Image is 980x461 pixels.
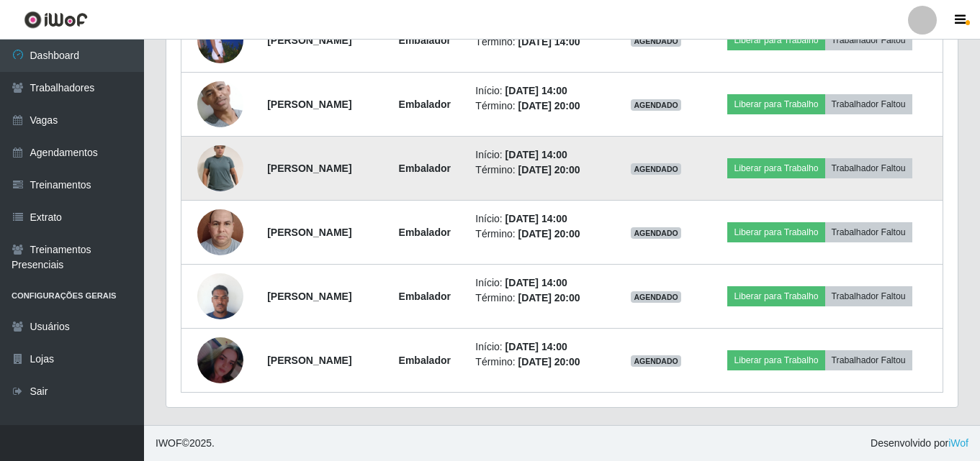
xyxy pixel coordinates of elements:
[825,158,912,178] button: Trabalhador Faltou
[505,213,567,224] time: [DATE] 14:00
[727,222,824,242] button: Liberar para Trabalho
[197,265,243,327] img: 1732034222988.jpeg
[727,30,824,50] button: Liberar para Trabalho
[505,277,567,288] time: [DATE] 14:00
[825,222,912,242] button: Trabalhador Faltou
[399,99,451,110] strong: Embalador
[505,149,567,160] time: [DATE] 14:00
[518,356,580,368] time: [DATE] 20:00
[518,164,580,175] time: [DATE] 20:00
[475,211,606,227] li: Início:
[475,163,606,178] li: Término:
[727,158,824,178] button: Liberar para Trabalho
[267,35,351,46] strong: [PERSON_NAME]
[399,35,451,46] strong: Embalador
[631,291,681,303] span: AGENDADO
[475,35,606,50] li: Término:
[156,436,215,451] span: © 2025 .
[825,350,912,370] button: Trabalhador Faltou
[197,319,243,401] img: 1750085775570.jpeg
[825,30,912,50] button: Trabalhador Faltou
[727,350,824,370] button: Liberar para Trabalho
[197,17,243,63] img: 1745848645902.jpeg
[475,339,606,355] li: Início:
[948,437,968,449] a: iWof
[518,100,580,111] time: [DATE] 20:00
[825,286,912,306] button: Trabalhador Faltou
[267,99,351,110] strong: [PERSON_NAME]
[399,227,451,238] strong: Embalador
[475,227,606,242] li: Término:
[727,286,824,306] button: Liberar para Trabalho
[267,227,351,238] strong: [PERSON_NAME]
[399,291,451,302] strong: Embalador
[631,227,681,239] span: AGENDADO
[399,355,451,366] strong: Embalador
[631,35,681,47] span: AGENDADO
[475,355,606,370] li: Término:
[267,163,351,174] strong: [PERSON_NAME]
[475,99,606,114] li: Término:
[631,163,681,175] span: AGENDADO
[518,292,580,303] time: [DATE] 20:00
[475,275,606,291] li: Início:
[505,341,567,352] time: [DATE] 14:00
[399,163,451,174] strong: Embalador
[825,94,912,114] button: Trabalhador Faltou
[197,201,243,263] img: 1708352184116.jpeg
[267,355,351,366] strong: [PERSON_NAME]
[475,291,606,306] li: Término:
[267,291,351,302] strong: [PERSON_NAME]
[518,228,580,239] time: [DATE] 20:00
[631,355,681,367] span: AGENDADO
[475,147,606,163] li: Início:
[871,436,968,451] span: Desenvolvido por
[475,83,606,99] li: Início:
[631,99,681,111] span: AGENDADO
[197,53,243,155] img: 1703894885814.jpeg
[505,85,567,96] time: [DATE] 14:00
[518,36,580,47] time: [DATE] 14:00
[197,119,243,218] img: 1718849150705.jpeg
[156,437,182,449] span: IWOF
[24,11,88,29] img: CoreUI Logo
[727,94,824,114] button: Liberar para Trabalho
